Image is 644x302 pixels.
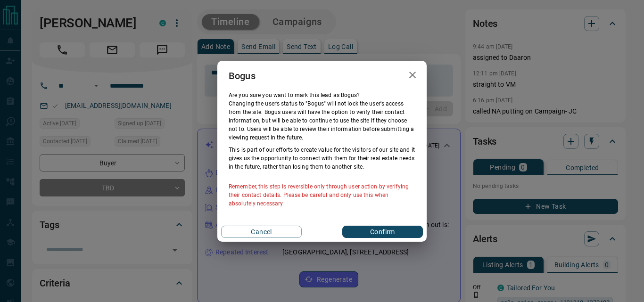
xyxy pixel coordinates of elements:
[229,99,415,142] p: Changing the user’s status to "Bogus" will not lock the user's access from the site. Bogus users ...
[229,146,415,171] p: This is part of our efforts to create value for the visitors of our site and it gives us the oppo...
[342,226,423,238] button: Confirm
[229,91,415,99] p: Are you sure you want to mark this lead as Bogus ?
[229,182,415,208] p: Remember, this step is reversible only through user action by verifying their contact details. Pl...
[217,61,267,91] h2: Bogus
[221,226,302,238] button: Cancel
